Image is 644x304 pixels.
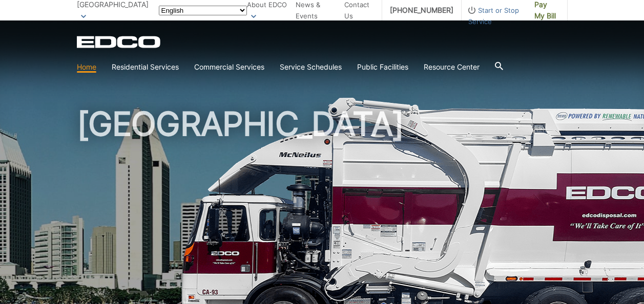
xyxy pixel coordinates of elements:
a: Public Facilities [357,61,408,73]
a: Service Schedules [280,61,342,73]
select: Select a language [159,6,247,15]
a: Residential Services [112,61,179,73]
a: EDCD logo. Return to the homepage. [77,36,162,48]
a: Home [77,61,96,73]
a: Commercial Services [194,61,264,73]
a: Resource Center [424,61,480,73]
